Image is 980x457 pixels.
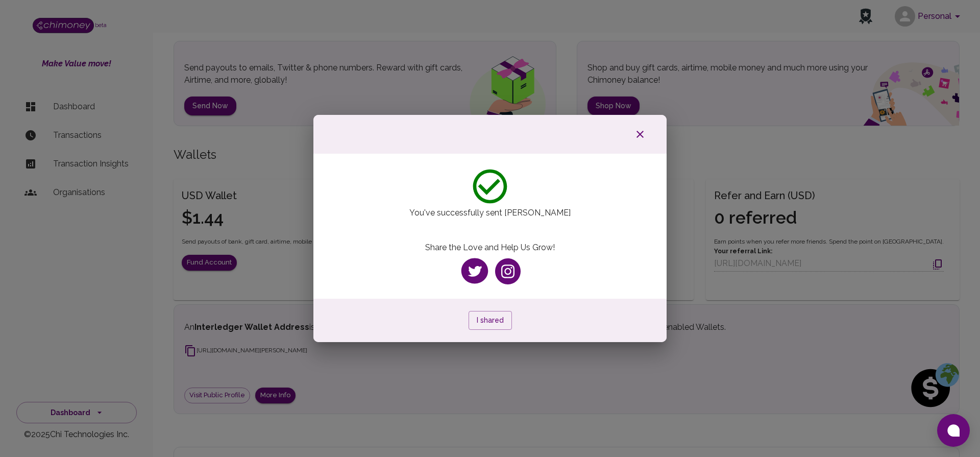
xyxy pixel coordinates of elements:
p: You've successfully sent [PERSON_NAME] [313,207,666,219]
div: Share the Love and Help Us Grow! [326,229,654,288]
button: Open chat window [937,414,970,447]
img: instagram [495,258,521,284]
img: twitter [459,256,490,286]
button: I shared [469,311,512,330]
